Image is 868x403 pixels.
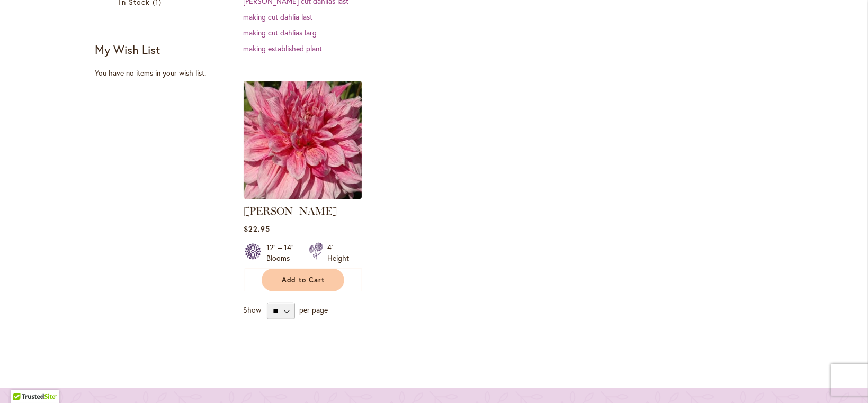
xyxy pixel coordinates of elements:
[262,269,344,291] button: Add to Cart
[95,42,160,57] strong: My Wish List
[240,78,364,202] img: MAKI
[244,191,362,201] a: MAKI
[300,305,328,315] span: per page
[243,12,312,22] a: making cut dahlia last
[244,205,338,217] a: [PERSON_NAME]
[243,28,317,38] a: making cut dahlias larg
[95,68,237,78] div: You have no items in your wish list.
[282,276,325,285] span: Add to Cart
[243,305,261,315] span: Show
[327,242,349,263] div: 4' Height
[8,365,38,395] iframe: Launch Accessibility Center
[244,224,270,234] span: $22.95
[243,43,322,53] a: making established plant
[266,242,296,263] div: 12" – 14" Blooms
